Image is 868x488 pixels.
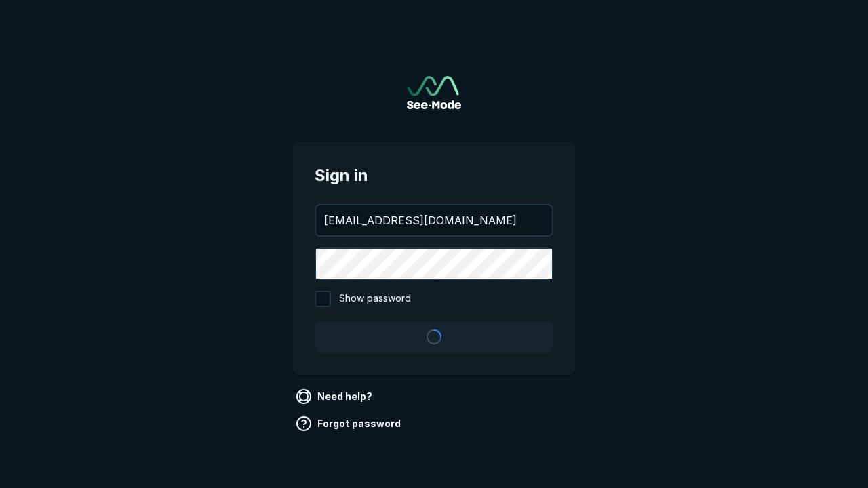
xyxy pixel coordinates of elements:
input: your@email.com [316,205,552,235]
a: Need help? [293,386,378,407]
img: See-Mode Logo [407,76,461,109]
a: Forgot password [293,413,406,434]
span: Sign in [315,163,553,188]
a: Go to sign in [407,76,461,109]
span: Show password [339,291,411,307]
